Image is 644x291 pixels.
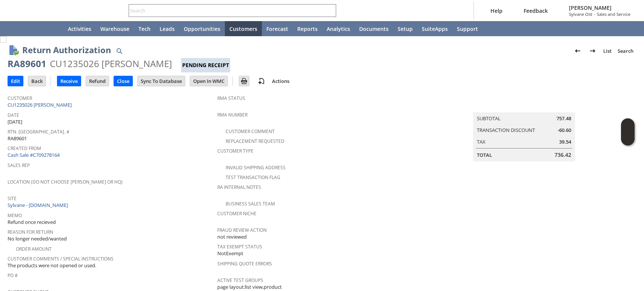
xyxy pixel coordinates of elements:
[8,135,27,142] span: RA89601
[217,148,254,154] a: Customer Type
[615,45,636,57] a: Search
[179,21,225,36] a: Opportunities
[229,25,257,32] span: Customers
[8,219,56,226] span: Refund once recieved
[569,11,592,17] span: Sylvane Old
[63,21,96,36] a: Activities
[8,229,53,235] a: Reason For Return
[155,21,179,36] a: Leads
[327,25,350,32] span: Analytics
[217,210,257,217] a: Customer Niche
[266,25,288,32] span: Forecast
[8,152,60,158] a: Cash Sale #C709278164
[524,7,548,14] span: Feedback
[239,76,249,86] input: Print
[240,77,249,86] img: Print
[490,7,503,14] span: Help
[22,44,111,56] h1: Return Authorization
[359,25,389,32] span: Documents
[477,115,501,122] a: Subtotal
[8,101,74,108] a: CU1235026 [PERSON_NAME]
[594,11,595,17] span: -
[555,151,571,159] span: 736.42
[8,202,70,208] a: Sylvane - [DOMAIN_NAME]
[477,152,492,158] a: Total
[138,25,151,32] span: Tech
[8,262,96,269] span: The products were not opened or used.
[32,24,41,33] svg: Shortcuts
[50,58,172,70] div: CU1235026 [PERSON_NAME]
[27,21,45,36] div: Shortcuts
[14,24,23,33] svg: Recent Records
[8,256,114,262] a: Customer Comments / Special Instructions
[452,21,483,36] a: Support
[226,174,280,181] a: Test Transaction Flag
[28,76,46,86] input: Back
[293,21,322,36] a: Reports
[134,21,155,36] a: Tech
[8,179,123,185] a: Location (Do Not Choose [PERSON_NAME] or HQ)
[226,201,275,207] a: Business Sales Team
[398,25,413,32] span: Setup
[569,4,630,11] span: [PERSON_NAME]
[257,77,266,86] img: add-record.svg
[45,21,63,36] a: Home
[621,118,635,145] iframe: Click here to launch Oracle Guided Learning Help Panel
[8,129,69,135] a: Rtn. [GEOGRAPHIC_DATA]. #
[8,235,67,242] span: No longer needed/wanted
[217,244,262,250] a: Tax Exempt Status
[217,277,263,283] a: Active Test Groups
[8,95,32,101] a: Customer
[8,195,17,202] a: Site
[217,227,267,233] a: Fraud Review Action
[8,212,22,219] a: Memo
[184,25,220,32] span: Opportunities
[8,145,41,152] a: Created From
[8,112,19,118] a: Date
[393,21,417,36] a: Setup
[457,25,478,32] span: Support
[114,76,132,86] input: Close
[422,25,448,32] span: SuiteApps
[138,76,185,86] input: Sync To Database
[588,46,597,55] img: Next
[473,100,575,112] caption: Summary
[217,233,247,240] span: not reviewed
[217,95,245,101] a: RMA Status
[326,6,335,15] svg: Search
[9,21,27,36] a: Recent Records
[129,6,326,15] input: Search
[621,132,635,146] span: Oracle Guided Learning Widget. To move around, please hold and drag
[558,127,571,134] span: -60.60
[96,21,134,36] a: Warehouse
[556,115,571,122] span: 757.48
[181,58,230,72] div: Pending Receipt
[262,21,293,36] a: Forecast
[57,76,81,86] input: Receive
[355,21,393,36] a: Documents
[225,21,262,36] a: Customers
[217,184,261,190] a: RA Internal Notes
[86,76,109,86] input: Refund
[8,118,22,126] span: [DATE]
[573,46,582,55] img: Previous
[217,250,243,257] span: NotExempt
[8,162,30,168] a: Sales Rep
[226,128,275,135] a: Customer Comment
[190,76,227,86] input: Open In WMC
[217,112,247,118] a: RMA Number
[8,76,23,86] input: Edit
[217,260,272,267] a: Shipping Quote Errors
[50,24,59,33] svg: Home
[559,138,571,145] span: 39.54
[8,272,18,279] a: PO #
[322,21,355,36] a: Analytics
[8,58,46,70] div: RA89601
[68,25,91,32] span: Activities
[597,11,630,17] span: Sales and Service
[100,25,129,32] span: Warehouse
[16,246,52,252] a: Order Amount
[477,138,486,145] a: Tax
[226,164,286,171] a: Invalid Shipping Address
[226,138,284,144] a: Replacement Requested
